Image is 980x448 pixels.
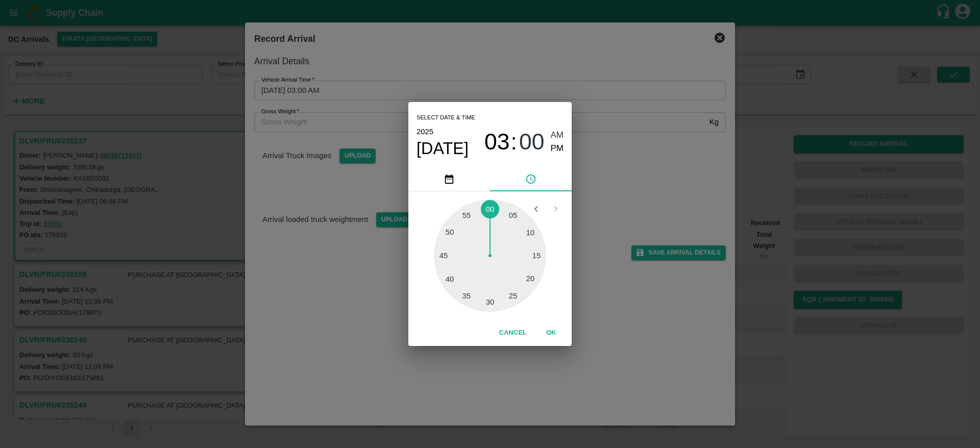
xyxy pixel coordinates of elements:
[408,167,490,191] button: pick date
[495,324,531,342] button: Cancel
[535,324,568,342] button: OK
[551,129,564,142] button: AM
[416,110,475,126] span: Select date & time
[416,125,433,138] button: 2025
[484,129,510,156] button: 03
[526,199,546,218] button: Open previous view
[519,129,545,156] button: 00
[416,138,469,159] button: [DATE]
[511,129,517,156] span: :
[551,142,564,156] button: PM
[490,167,572,191] button: pick time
